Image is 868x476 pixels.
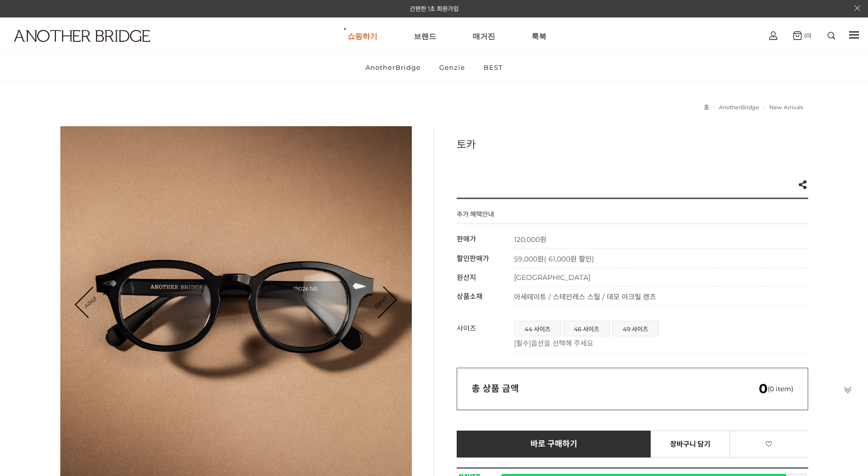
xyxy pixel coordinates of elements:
a: AnotherBridge [719,104,759,111]
a: 46 사이즈 [564,321,609,336]
a: (0) [793,31,812,40]
a: 쇼핑하기 [347,18,377,54]
a: Prev [76,287,106,317]
a: Next [365,287,396,318]
li: 49 사이즈 [612,321,659,336]
a: BEST [475,54,511,80]
span: [GEOGRAPHIC_DATA] [514,273,590,282]
span: ( 61,000원 할인) [544,254,594,263]
img: cart [793,31,802,40]
a: 브랜드 [414,18,436,54]
a: 간편한 1초 회원가입 [410,5,459,12]
li: 44 사이즈 [514,321,561,336]
a: AnotherBridge [357,54,429,80]
span: 59,000원 [514,254,594,263]
a: 바로 구매하기 [457,431,652,458]
span: 옵션을 선택해 주세요 [531,339,593,348]
span: 바로 구매하기 [530,440,578,449]
span: 할인판매가 [457,254,489,263]
h3: 토카 [457,136,808,151]
span: 상품소재 [457,292,483,301]
a: logo [5,30,135,66]
strong: 120,000원 [514,235,546,244]
img: cart [769,31,777,40]
a: 44 사이즈 [515,321,560,336]
a: Genzie [431,54,474,80]
strong: 총 상품 금액 [472,383,519,394]
em: 0 [759,381,768,397]
span: 아세테이트 / 스테인레스 스틸 / 데모 아크릴 렌즈 [514,292,656,301]
span: (0) [802,32,812,39]
h4: 추가 혜택안내 [457,209,494,224]
span: 원산지 [457,273,476,282]
li: 46 사이즈 [563,321,610,336]
a: 홈 [704,104,709,111]
a: 장바구니 담기 [651,431,730,458]
img: search [828,32,835,39]
p: [필수] [514,338,803,348]
a: 매거진 [473,18,495,54]
a: 룩북 [531,18,546,54]
span: (0 item) [759,385,793,393]
img: logo [14,30,150,42]
span: 판매가 [457,235,476,243]
a: 49 사이즈 [613,321,658,336]
th: 사이즈 [457,316,514,354]
a: New Arrivals [769,104,803,111]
